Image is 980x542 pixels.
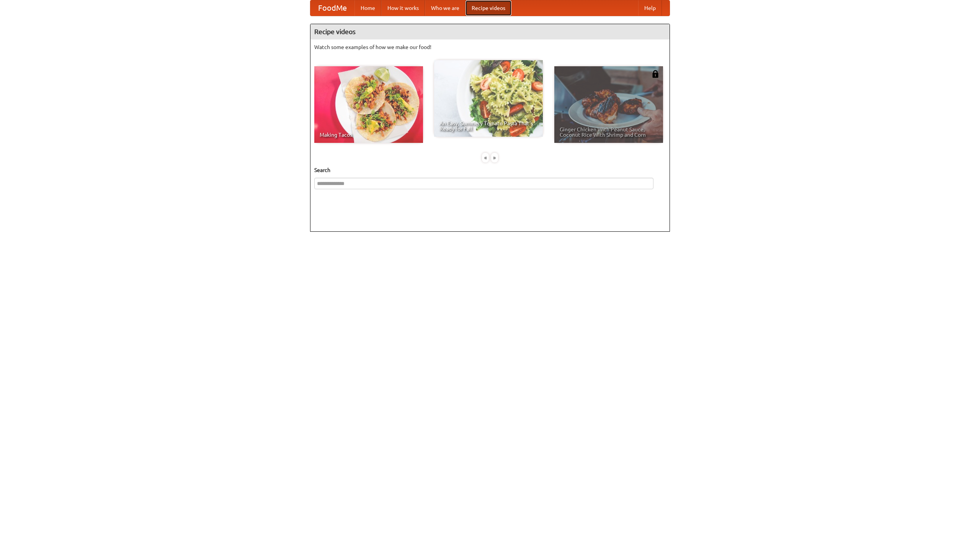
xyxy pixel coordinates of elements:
a: Help [638,0,662,16]
a: Recipe videos [465,0,511,16]
span: Making Tacos [320,132,418,138]
a: Who we are [425,0,465,16]
a: An Easy, Summery Tomato Pasta That's Ready for Fall [434,60,543,137]
h5: Search [314,166,666,174]
span: An Easy, Summery Tomato Pasta That's Ready for Fall [439,121,537,131]
img: 483408.png [652,70,659,78]
a: How it works [381,0,425,16]
div: « [482,153,489,162]
p: Watch some examples of how we make our food! [314,43,666,51]
a: Home [354,0,381,16]
a: FoodMe [310,0,354,16]
h4: Recipe videos [310,24,670,39]
a: Making Tacos [314,66,423,143]
div: » [491,153,498,162]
